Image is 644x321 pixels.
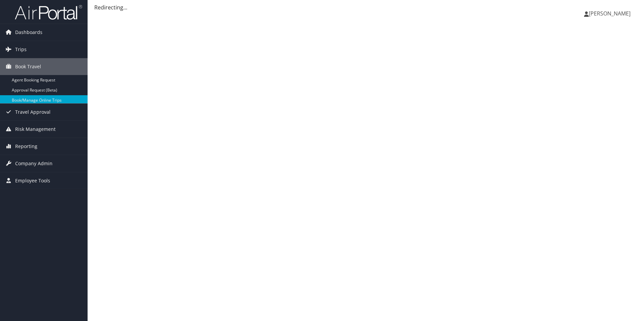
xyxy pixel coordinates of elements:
span: Dashboards [15,24,42,41]
span: [PERSON_NAME] [589,10,631,17]
span: Risk Management [15,121,56,138]
img: airportal-logo.png [15,4,82,20]
span: Book Travel [15,58,41,75]
span: Travel Approval [15,104,51,120]
div: Redirecting... [94,3,637,11]
span: Company Admin [15,155,53,172]
span: Reporting [15,138,37,155]
span: Trips [15,41,27,58]
span: Employee Tools [15,172,50,189]
a: [PERSON_NAME] [584,3,637,24]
